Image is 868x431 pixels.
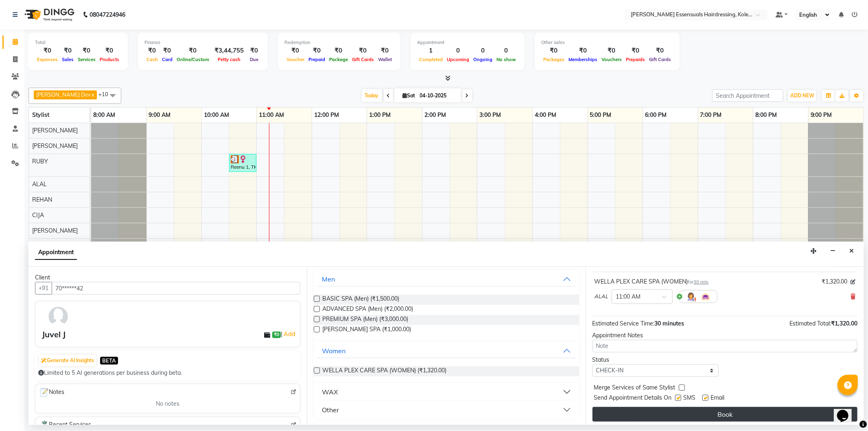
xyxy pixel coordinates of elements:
div: ₹0 [350,46,376,55]
div: ₹0 [599,46,624,55]
span: Petty cash [216,57,243,62]
span: Completed [417,57,445,62]
input: Search by Name/Mobile/Email/Code [52,282,300,295]
a: 11:00 AM [257,109,286,121]
a: 9:00 PM [809,109,834,121]
a: 3:00 PM [477,109,503,121]
div: ₹0 [624,46,647,55]
button: WAX [317,385,575,399]
span: Services [76,57,98,62]
span: PREMIUM SPA (Men) (₹3,000.00) [322,315,408,325]
button: Men [317,272,575,286]
span: | [281,329,297,339]
div: Limited to 5 AI generations per business during beta. [38,369,297,377]
span: Memberships [566,57,599,62]
span: REHAN [32,196,52,203]
div: ₹0 [566,46,599,55]
div: 0 [445,46,471,55]
span: Email [711,394,725,404]
div: ₹0 [376,46,394,55]
div: Finance [144,39,261,46]
div: ₹0 [35,46,60,55]
div: ₹0 [327,46,350,55]
div: Reenu 1, TK01, 10:30 AM-11:00 AM, EYEBROWS THREADING [230,155,256,171]
small: for [688,279,709,285]
div: Appointment Notes [593,331,857,340]
div: Men [322,274,335,284]
div: WAX [322,387,338,397]
span: 30 minutes [655,320,684,327]
b: 08047224946 [90,3,125,26]
div: ₹0 [175,46,211,55]
img: Interior.png [701,292,711,301]
div: WELLA PLEX CARE SPA (WOMEN) [595,277,709,286]
div: Appointment [417,39,518,46]
span: Prepaid [306,57,327,62]
span: ₹0 [272,332,281,338]
div: ₹0 [647,46,673,55]
span: Online/Custom [175,57,211,62]
span: Ongoing [471,57,494,62]
div: ₹0 [284,46,306,55]
span: RUBY [32,158,48,165]
span: Gift Cards [647,57,673,62]
a: 10:00 AM [202,109,231,121]
span: Merge Services of Same Stylist [594,383,676,394]
button: Close [846,245,857,257]
div: ₹0 [144,46,160,55]
span: +10 [98,91,114,97]
span: Estimated Total: [789,320,831,327]
span: Vouchers [599,57,624,62]
img: logo [21,3,77,26]
button: +91 [35,282,52,295]
div: Other [322,405,339,415]
span: Due [248,57,260,62]
span: Packages [541,57,566,62]
div: Juvel J [42,328,66,341]
a: 8:00 PM [753,109,779,121]
span: Notes [39,387,64,398]
span: Wallet [376,57,394,62]
span: Today [362,89,382,102]
div: Client [35,273,300,282]
div: Women [322,346,345,356]
a: Add [282,329,297,339]
span: Send Appointment Details On [594,394,672,404]
input: 2025-10-04 [418,90,458,102]
span: [PERSON_NAME] Dev [36,91,91,98]
div: 1 [417,46,445,55]
div: ₹0 [60,46,76,55]
span: Sat [401,92,418,99]
a: 4:00 PM [533,109,558,121]
div: ₹0 [247,46,261,55]
span: BETA [100,357,118,365]
span: Gift Cards [350,57,376,62]
span: [PERSON_NAME] [32,227,78,234]
span: BASIC SPA (Men) (₹1,500.00) [322,295,399,305]
span: No show [494,57,518,62]
span: [PERSON_NAME] [32,142,78,150]
span: ALAL [32,180,47,188]
span: ADVANCED SPA (Men) (₹2,000.00) [322,305,413,315]
div: ₹0 [98,46,121,55]
span: CIJA [32,211,44,219]
a: 6:00 PM [643,109,669,121]
span: [PERSON_NAME] SPA (₹1,000.00) [322,325,411,335]
a: 2:00 PM [422,109,448,121]
button: Other [317,402,575,417]
button: Women [317,343,575,358]
a: 7:00 PM [698,109,724,121]
span: No notes [156,400,179,408]
a: x [91,91,94,98]
span: ₹1,320.00 [822,277,847,286]
a: 5:00 PM [588,109,614,121]
span: Appointment [35,245,77,260]
span: SMS [684,394,696,404]
div: 0 [471,46,494,55]
div: ₹0 [76,46,98,55]
span: Prepaids [624,57,647,62]
div: Redemption [284,39,394,46]
span: ₹1,320.00 [831,320,857,327]
iframe: chat widget [834,398,860,423]
div: 0 [494,46,518,55]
